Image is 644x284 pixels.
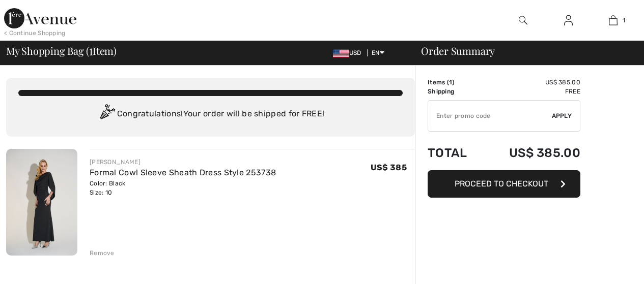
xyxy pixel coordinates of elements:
span: 1 [623,16,625,25]
td: Shipping [428,87,482,96]
img: Congratulation2.svg [97,104,117,124]
div: Congratulations! Your order will be shipped for FREE! [18,104,403,124]
div: Color: Black Size: 10 [90,179,276,197]
div: Remove [90,248,115,258]
a: Formal Cowl Sleeve Sheath Dress Style 253738 [90,168,276,177]
td: Items ( ) [428,78,482,87]
td: Free [482,87,580,96]
img: search the website [519,14,527,26]
td: Total [428,136,482,170]
img: 1ère Avenue [4,8,76,28]
div: Order Summary [409,46,638,56]
span: 1 [449,79,452,86]
img: My Info [564,14,573,26]
span: 1 [89,43,93,56]
span: Apply [552,111,572,120]
div: [PERSON_NAME] [90,157,276,167]
span: US$ 385 [371,163,407,172]
img: US Dollar [333,49,349,57]
td: US$ 385.00 [482,136,580,170]
span: USD [333,49,366,56]
img: My Bag [609,14,618,26]
div: < Continue Shopping [4,28,66,38]
a: 1 [591,14,635,26]
button: Proceed to Checkout [428,170,580,198]
img: Formal Cowl Sleeve Sheath Dress Style 253738 [6,149,77,256]
span: EN [372,49,384,56]
input: Promo code [428,101,552,131]
td: US$ 385.00 [482,78,580,87]
a: Sign In [556,14,581,27]
span: Proceed to Checkout [455,179,548,188]
span: My Shopping Bag ( Item) [6,46,117,56]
